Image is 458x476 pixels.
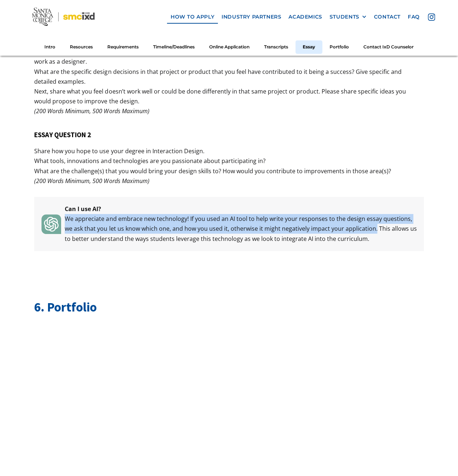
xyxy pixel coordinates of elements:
[370,10,404,24] a: contact
[285,10,326,24] a: Academics
[37,40,63,54] a: Intro
[428,13,435,21] img: icon - instagram
[322,40,356,54] a: Portfolio
[167,10,218,24] a: how to apply
[32,8,95,26] img: Santa Monica College - SMC IxD logo
[61,214,422,244] p: We appreciate and embrace new technology! If you used an AI tool to help write your responses to ...
[330,14,359,20] div: STUDENTS
[202,40,257,54] a: Online Application
[404,10,423,24] a: faq
[330,14,367,20] div: STUDENTS
[34,107,149,115] em: (200 Words Minimum, 500 Words Maximum)
[34,131,423,139] h5: ESSAY QUESTION 2
[34,298,423,316] h2: 6. Portfolio
[65,205,101,213] strong: Can I use AI?
[34,177,149,185] em: (200 Words Minimum, 500 Words Maximum)
[295,40,322,54] a: Essay
[146,40,202,54] a: Timeline/Deadlines
[356,40,421,54] a: Contact IxD Counselor
[34,146,423,186] p: Share how you hope to use your degree in Interaction Design. What tools, innovations and technolo...
[63,40,100,54] a: Resources
[257,40,295,54] a: Transcripts
[34,47,423,116] p: Choose an example of a project or product of interaction design by an established designer or stu...
[100,40,146,54] a: Requirements
[218,10,285,24] a: industry partners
